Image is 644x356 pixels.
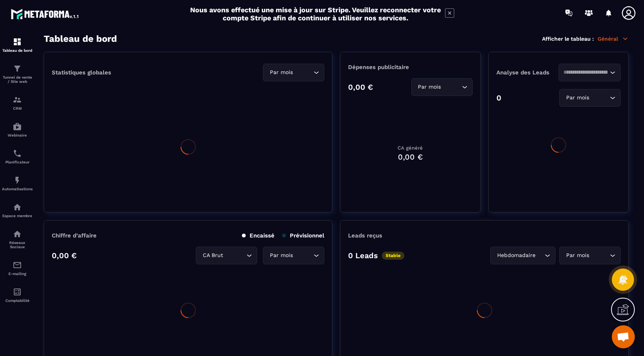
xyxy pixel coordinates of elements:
[348,251,378,260] p: 0 Leads
[44,33,117,44] h3: Tableau de bord
[263,247,324,264] div: Search for option
[591,94,608,102] input: Search for option
[2,187,33,191] p: Automatisations
[2,48,33,53] p: Tableau de bord
[13,64,22,73] img: formation
[591,251,608,260] input: Search for option
[559,247,621,264] div: Search for option
[490,247,555,264] div: Search for option
[2,224,33,255] a: social-networksocial-networkRéseaux Sociaux
[348,64,472,71] p: Dépenses publicitaire
[2,160,33,164] p: Planificateur
[13,122,22,131] img: automations
[612,325,635,348] a: Ouvrir le chat
[2,143,33,170] a: schedulerschedulerPlanificateur
[13,229,22,239] img: social-network
[268,68,294,77] span: Par mois
[542,36,594,42] p: Afficher le tableau :
[443,83,460,91] input: Search for option
[411,78,473,96] div: Search for option
[598,35,629,42] p: Général
[2,133,33,137] p: Webinaire
[2,75,33,84] p: Tunnel de vente / Site web
[268,251,294,260] span: Par mois
[348,82,373,92] p: 0,00 €
[294,68,312,77] input: Search for option
[564,94,591,102] span: Par mois
[13,287,22,297] img: accountant
[263,64,324,81] div: Search for option
[496,69,559,76] p: Analyse des Leads
[225,251,245,260] input: Search for option
[52,232,97,239] p: Chiffre d’affaire
[2,241,33,249] p: Réseaux Sociaux
[416,83,443,91] span: Par mois
[190,6,441,22] h2: Nous avons effectué une mise à jour sur Stripe. Veuillez reconnecter votre compte Stripe afin de ...
[13,176,22,185] img: automations
[201,251,225,260] span: CA Brut
[559,64,621,81] div: Search for option
[52,69,111,76] p: Statistiques globales
[2,272,33,276] p: E-mailing
[348,232,382,239] p: Leads reçus
[2,58,33,89] a: formationformationTunnel de vente / Site web
[2,170,33,197] a: automationsautomationsAutomatisations
[2,106,33,110] p: CRM
[495,251,537,260] span: Hebdomadaire
[564,251,591,260] span: Par mois
[13,203,22,212] img: automations
[2,255,33,282] a: emailemailE-mailing
[563,68,608,77] input: Search for option
[2,116,33,143] a: automationsautomationsWebinaire
[242,232,274,239] p: Encaissé
[537,251,543,260] input: Search for option
[294,251,312,260] input: Search for option
[2,31,33,58] a: formationformationTableau de bord
[13,95,22,104] img: formation
[496,93,501,102] p: 0
[13,149,22,158] img: scheduler
[382,252,404,260] p: Stable
[13,260,22,270] img: email
[559,89,621,107] div: Search for option
[2,89,33,116] a: formationformationCRM
[2,197,33,224] a: automationsautomationsEspace membre
[196,247,257,264] div: Search for option
[11,7,80,21] img: logo
[52,251,77,260] p: 0,00 €
[282,232,324,239] p: Prévisionnel
[13,37,22,46] img: formation
[2,282,33,308] a: accountantaccountantComptabilité
[2,214,33,218] p: Espace membre
[2,298,33,303] p: Comptabilité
